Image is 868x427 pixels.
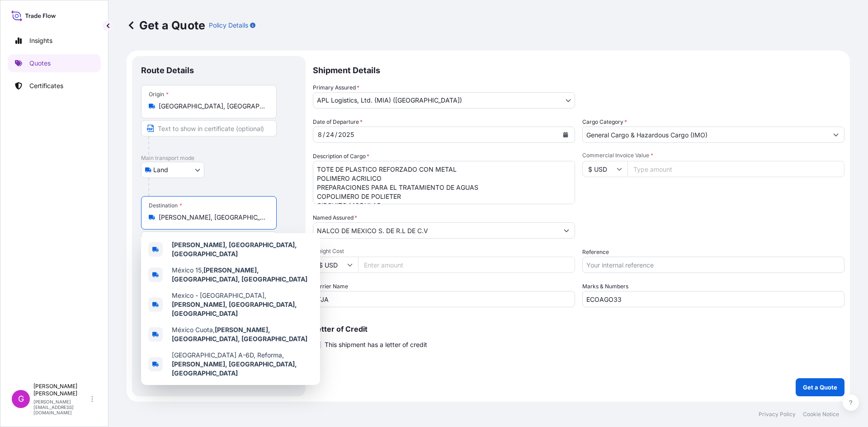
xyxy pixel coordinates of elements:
[313,161,575,204] textarea: TOTE DE PLASTICO REFORZADO CON METAL POLIMERO ACRILICO PREPARACIONES PARA EL TRATAMIENTO DE AGUAS...
[141,233,320,385] div: Show suggestions
[172,266,307,283] b: [PERSON_NAME], [GEOGRAPHIC_DATA], [GEOGRAPHIC_DATA]
[558,127,573,142] button: Calendar
[33,399,90,415] p: [PERSON_NAME][EMAIL_ADDRESS][DOMAIN_NAME]
[313,291,575,307] input: Enter name
[18,394,24,404] span: G
[209,21,248,30] p: Policy Details
[141,162,204,178] button: Select transport
[317,96,462,105] span: APL Logistics, Ltd. (MIA) ([GEOGRAPHIC_DATA])
[803,411,839,418] p: Cookie Notice
[627,161,844,177] input: Type amount
[313,222,558,239] input: Full name
[149,202,182,209] div: Destination
[325,340,427,349] span: This shipment has a letter of credit
[141,231,277,248] input: Text to appear on certificate
[172,360,297,377] b: [PERSON_NAME], [GEOGRAPHIC_DATA], [GEOGRAPHIC_DATA]
[828,127,844,143] button: Show suggestions
[313,325,844,333] p: Letter of Credit
[313,152,369,161] label: Description of Cargo
[127,18,205,33] p: Get a Quote
[582,291,844,307] input: Number1, number2,...
[317,129,323,140] div: month,
[159,102,265,111] input: Origin
[313,282,348,291] label: Carrier Name
[29,59,51,68] p: Quotes
[141,155,297,162] p: Main transport mode
[582,257,844,273] input: Your internal reference
[29,36,52,45] p: Insights
[325,129,335,140] div: day,
[313,213,357,222] label: Named Assured
[803,383,837,392] p: Get a Quote
[335,129,337,140] div: /
[583,127,828,143] input: Select a commodity type
[582,152,844,159] span: Commercial Invoice Value
[172,351,313,378] span: [GEOGRAPHIC_DATA] A-6D, Reforma,
[172,291,313,318] span: Mexico - [GEOGRAPHIC_DATA],
[172,325,313,343] span: México Cuota,
[313,56,844,83] p: Shipment Details
[313,248,575,255] span: Freight Cost
[141,65,194,76] p: Route Details
[558,222,575,239] button: Show suggestions
[582,248,609,257] label: Reference
[29,81,63,90] p: Certificates
[337,129,355,140] div: year,
[358,257,575,273] input: Enter amount
[323,129,325,140] div: /
[141,120,277,136] input: Text to appear on certificate
[149,91,169,98] div: Origin
[172,300,297,317] b: [PERSON_NAME], [GEOGRAPHIC_DATA], [GEOGRAPHIC_DATA]
[153,165,168,174] span: Land
[313,117,363,127] span: Date of Departure
[172,326,307,343] b: [PERSON_NAME], [GEOGRAPHIC_DATA], [GEOGRAPHIC_DATA]
[172,241,297,258] b: [PERSON_NAME], [GEOGRAPHIC_DATA], [GEOGRAPHIC_DATA]
[172,266,313,284] span: México 15,
[759,411,796,418] p: Privacy Policy
[159,213,265,222] input: Destination
[313,83,359,92] span: Primary Assured
[582,282,628,291] label: Marks & Numbers
[33,383,90,397] p: [PERSON_NAME] [PERSON_NAME]
[582,117,627,127] label: Cargo Category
